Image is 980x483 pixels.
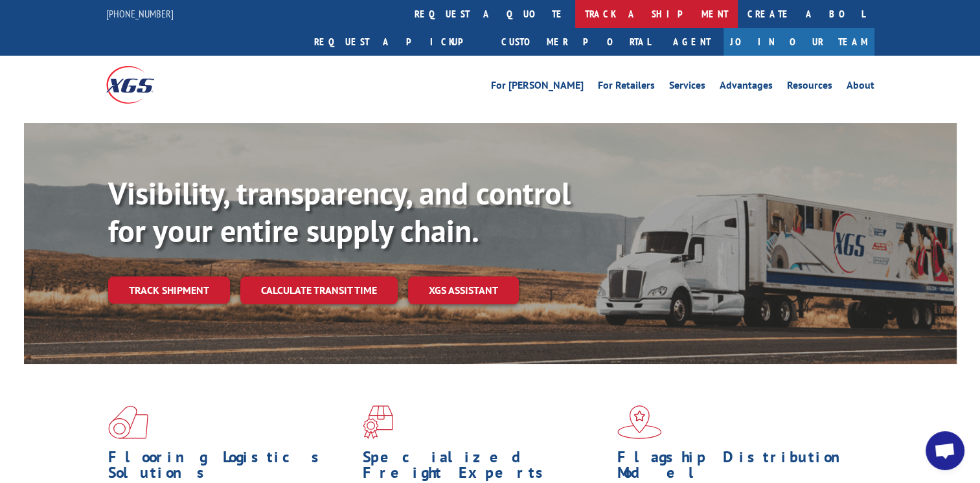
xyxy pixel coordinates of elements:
img: xgs-icon-flagship-distribution-model-red [617,405,662,439]
a: [PHONE_NUMBER] [106,7,174,20]
a: For [PERSON_NAME] [491,80,584,95]
div: Open chat [926,431,964,470]
b: Visibility, transparency, and control for your entire supply chain. [108,173,571,251]
a: Calculate transit time [240,276,398,304]
a: Join Our Team [724,28,874,56]
a: Customer Portal [492,28,660,56]
a: About [847,80,874,95]
img: xgs-icon-total-supply-chain-intelligence-red [108,405,148,439]
a: Track shipment [108,276,230,304]
a: For Retailers [598,80,655,95]
img: xgs-icon-focused-on-flooring-red [363,405,393,439]
a: Agent [660,28,724,56]
a: Request a pickup [304,28,492,56]
a: Resources [787,80,832,95]
a: Advantages [720,80,773,95]
a: Services [669,80,705,95]
a: XGS ASSISTANT [408,276,519,304]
